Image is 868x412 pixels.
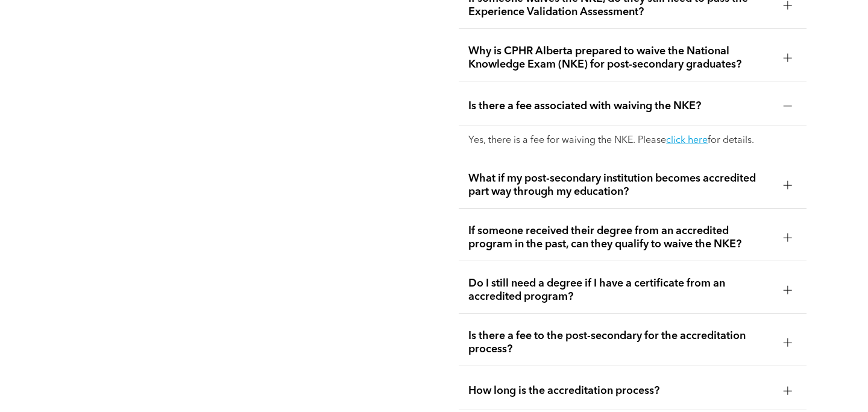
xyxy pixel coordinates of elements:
p: Yes, there is a fee for waiving the NKE. Please for details. [468,135,796,147]
span: Do I still need a degree if I have a certificate from an accredited program? [468,277,773,303]
span: What if my post-secondary institution becomes accredited part way through my education? [468,172,773,198]
span: Why is CPHR Alberta prepared to waive the National Knowledge Exam (NKE) for post-secondary gradua... [468,45,773,71]
span: How long is the accreditation process? [468,384,773,398]
span: If someone received their degree from an accredited program in the past, can they qualify to waiv... [468,224,773,251]
a: click here [666,136,708,145]
span: Is there a fee associated with waiving the NKE? [468,100,773,113]
span: Is there a fee to the post-secondary for the accreditation process? [468,329,773,356]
